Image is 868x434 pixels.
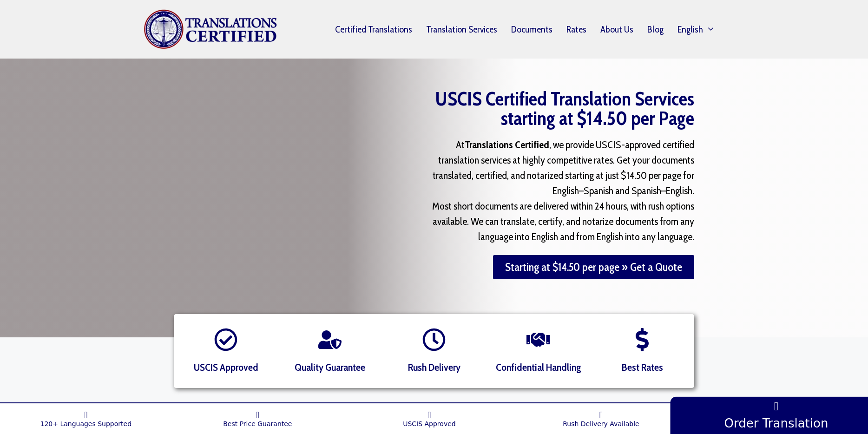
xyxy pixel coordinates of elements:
[40,420,132,427] span: 120+ Languages Supported
[401,89,694,128] h1: USCIS Certified Translation Services starting at $14.50 per Page
[343,406,515,427] a: USCIS Approved
[420,137,694,244] p: At , we provide USCIS-approved certified translation services at highly competitive rates. Get yo...
[419,19,504,40] a: Translation Services
[640,19,671,40] a: Blog
[724,416,829,430] span: Order Translation
[622,361,663,374] span: Best Rates
[194,361,258,374] span: USCIS Approved
[504,19,559,40] a: Documents
[172,406,344,427] a: Best Price Guarantee
[403,420,456,427] span: USCIS Approved
[496,361,581,374] span: Confidential Handling
[493,255,694,279] a: Starting at $14.50 per page » Get a Quote
[277,18,725,41] nav: Primary
[328,19,419,40] a: Certified Translations
[465,138,549,151] strong: Translations Certified
[559,19,593,40] a: Rates
[144,9,277,49] img: Translations Certified
[223,420,292,427] span: Best Price Guarantee
[677,26,703,33] span: English
[671,18,724,41] a: English
[593,19,640,40] a: About Us
[563,420,639,427] span: Rush Delivery Available
[515,406,687,427] a: Rush Delivery Available
[408,361,460,374] span: Rush Delivery
[295,361,365,374] span: Quality Guarantee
